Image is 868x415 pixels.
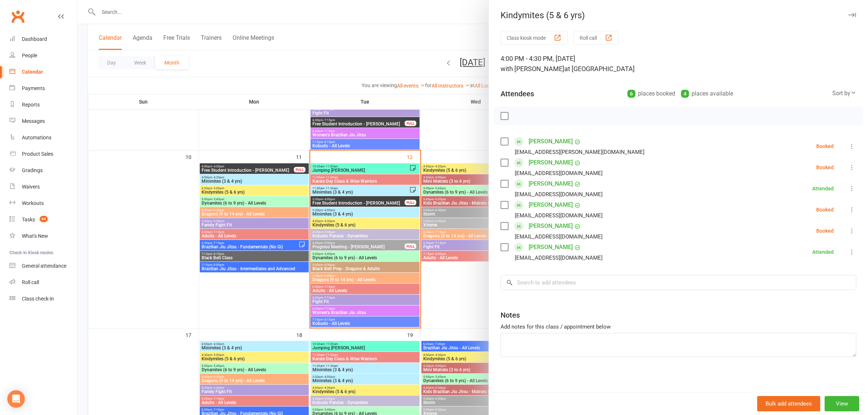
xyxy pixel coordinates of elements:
a: Gradings [9,162,77,179]
div: 4 [681,90,689,98]
a: [PERSON_NAME] [529,157,573,168]
a: Automations [9,129,77,146]
a: [PERSON_NAME] [529,199,573,211]
div: Roll call [22,279,39,285]
a: [PERSON_NAME] [529,136,573,147]
div: Attended [812,249,834,255]
a: What's New [9,228,77,244]
div: Product Sales [22,151,53,157]
a: Payments [9,80,77,97]
div: Booked [816,207,834,212]
div: Booked [816,228,834,233]
a: [PERSON_NAME] [529,178,573,190]
div: [EMAIL_ADDRESS][DOMAIN_NAME] [515,168,603,178]
a: People [9,47,77,64]
div: Attended [812,186,834,191]
a: Clubworx [9,7,27,26]
div: [EMAIL_ADDRESS][DOMAIN_NAME] [515,190,603,199]
span: at [GEOGRAPHIC_DATA] [564,65,635,73]
div: People [22,53,37,58]
a: Calendar [9,64,77,80]
a: Product Sales [9,146,77,162]
a: [PERSON_NAME] [529,220,573,232]
div: Messages [22,118,45,124]
a: Waivers [9,179,77,195]
div: 6 [627,90,635,98]
button: Bulk add attendees [757,396,820,411]
button: Class kiosk mode [501,31,568,44]
a: Messages [9,113,77,129]
div: [EMAIL_ADDRESS][DOMAIN_NAME] [515,232,603,241]
div: Kindymites (5 & 6 yrs) [489,10,868,20]
div: Dashboard [22,36,47,42]
a: General attendance kiosk mode [9,258,77,274]
div: Automations [22,135,51,140]
div: Workouts [22,200,44,206]
div: What's New [22,233,48,239]
a: Dashboard [9,31,77,47]
div: Calendar [22,69,43,75]
a: Reports [9,97,77,113]
div: [EMAIL_ADDRESS][DOMAIN_NAME] [515,211,603,220]
button: View [825,396,859,411]
div: Tasks [22,217,35,222]
div: Booked [816,144,834,149]
div: Booked [816,165,834,170]
div: places available [681,89,733,99]
a: [PERSON_NAME] [529,241,573,253]
a: Class kiosk mode [9,291,77,307]
div: Gradings [22,167,43,173]
div: places booked [627,89,675,99]
div: Attendees [501,89,534,99]
a: Roll call [9,274,77,291]
div: Reports [22,102,40,108]
span: 94 [40,216,48,222]
span: with [PERSON_NAME] [501,65,564,73]
div: 4:00 PM - 4:30 PM, [DATE] [501,54,856,74]
div: Open Intercom Messenger [7,390,25,408]
div: Waivers [22,184,40,190]
div: Class check-in [22,296,54,302]
div: Sort by [832,89,856,98]
div: [EMAIL_ADDRESS][PERSON_NAME][DOMAIN_NAME] [515,147,645,157]
input: Search to add attendees [501,275,856,290]
div: Add notes for this class / appointment below [501,322,856,331]
a: Workouts [9,195,77,212]
div: Notes [501,310,520,320]
a: Tasks 94 [9,212,77,228]
div: Payments [22,85,45,91]
button: Roll call [573,31,619,44]
div: [EMAIL_ADDRESS][DOMAIN_NAME] [515,253,603,263]
div: General attendance [22,263,66,269]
